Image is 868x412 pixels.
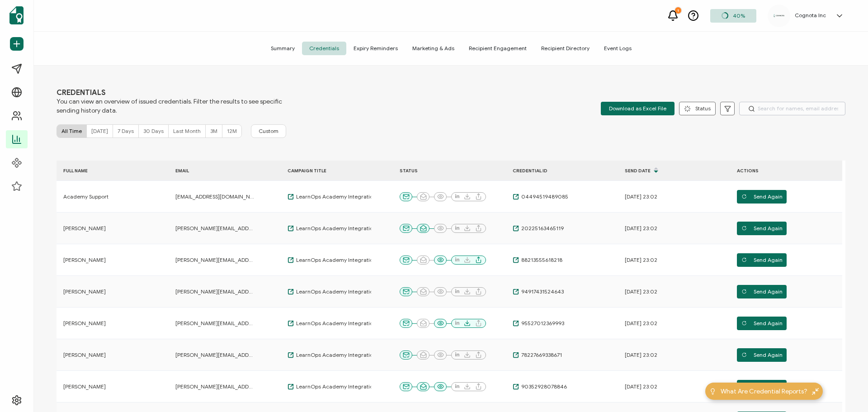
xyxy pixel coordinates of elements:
[733,12,745,19] span: 40%
[175,225,255,232] span: [PERSON_NAME][EMAIL_ADDRESS][DOMAIN_NAME]
[513,383,567,390] a: 90352928078846
[61,128,82,134] span: All Time
[294,225,376,232] span: LearnOps Academy Integration
[63,288,106,295] span: [PERSON_NAME]
[741,317,783,330] span: Send Again
[737,285,787,298] button: Send Again
[741,222,783,235] span: Send Again
[737,317,787,330] button: Send Again
[741,253,783,267] span: Send Again
[625,288,657,295] span: [DATE] 23:02
[175,351,255,359] span: [PERSON_NAME][EMAIL_ADDRESS][PERSON_NAME][DOMAIN_NAME]
[63,256,106,264] span: [PERSON_NAME]
[519,256,562,264] span: 88213555618218
[534,42,597,55] span: Recipient Directory
[302,42,346,55] span: Credentials
[741,380,783,393] span: Send Again
[625,193,657,200] span: [DATE] 23:02
[737,253,787,267] button: Send Again
[513,256,562,264] a: 88213555618218
[462,42,534,55] span: Recipient Engagement
[519,193,568,200] span: 04494519489085
[346,42,405,55] span: Expiry Reminders
[519,383,567,390] span: 90352928078846
[118,128,134,134] span: 7 Days
[675,7,681,14] div: 1
[294,288,376,295] span: LearnOps Academy Integration
[294,320,376,327] span: LearnOps Academy Integration
[597,42,639,55] span: Event Logs
[294,351,376,359] span: LearnOps Academy Integration
[63,225,106,232] span: [PERSON_NAME]
[795,12,826,19] h5: Cognota Inc
[227,128,237,134] span: 12M
[625,320,657,327] span: [DATE] 23:02
[175,383,255,390] span: [PERSON_NAME][EMAIL_ADDRESS][DOMAIN_NAME]
[57,166,147,176] div: FULL NAME
[63,193,108,200] span: Academy Support
[823,369,868,412] iframe: Chat Widget
[730,166,821,176] div: ACTIONS
[251,124,286,138] button: Custom
[513,288,564,295] a: 94917431524643
[625,383,657,390] span: [DATE] 23:02
[294,256,376,264] span: LearnOps Academy Integration
[91,128,108,134] span: [DATE]
[281,166,371,176] div: CAMPAIGN TITLE
[405,42,462,55] span: Marketing & Ads
[519,320,564,327] span: 95527012369993
[741,348,783,362] span: Send Again
[57,88,283,97] span: CREDENTIALS
[506,166,596,176] div: CREDENTIAL ID
[169,166,259,176] div: EMAIL
[143,128,164,134] span: 30 Days
[519,351,562,359] span: 78227669338671
[625,256,657,264] span: [DATE] 23:02
[9,6,24,24] img: sertifier-logomark-colored.svg
[63,320,106,327] span: [PERSON_NAME]
[812,388,819,395] img: minimize-icon.svg
[513,320,564,327] a: 95527012369993
[679,102,716,115] button: Status
[513,351,562,359] a: 78227669338671
[741,190,783,204] span: Send Again
[63,351,106,359] span: [PERSON_NAME]
[519,288,564,295] span: 94917431524643
[264,42,302,55] span: Summary
[737,348,787,362] button: Send Again
[513,225,564,232] a: 20225163465119
[294,383,376,390] span: LearnOps Academy Integration
[618,163,708,178] div: Send Date
[63,383,106,390] span: [PERSON_NAME]
[721,387,807,396] span: What Are Credential Reports?
[741,285,783,298] span: Send Again
[601,102,675,115] button: Download as Excel File
[739,102,845,115] input: Search for names, email addresses, and IDs
[259,128,278,135] span: Custom
[625,351,657,359] span: [DATE] 23:02
[175,288,255,295] span: [PERSON_NAME][EMAIL_ADDRESS][PERSON_NAME][DOMAIN_NAME]
[393,166,506,176] div: STATUS
[173,128,201,134] span: Last Month
[609,102,666,115] span: Download as Excel File
[513,193,568,200] a: 04494519489085
[57,97,283,115] span: You can view an overview of issued credentials. Filter the results to see specific sending histor...
[737,190,787,204] button: Send Again
[210,128,217,134] span: 3M
[737,222,787,235] button: Send Again
[175,320,255,327] span: [PERSON_NAME][EMAIL_ADDRESS][PERSON_NAME][DOMAIN_NAME]
[175,256,255,264] span: [PERSON_NAME][EMAIL_ADDRESS][PERSON_NAME][DOMAIN_NAME]
[519,225,564,232] span: 20225163465119
[772,13,786,19] img: 31e4a825-8681-42d3-bc30-a5607703972f.png
[175,193,255,200] span: [EMAIL_ADDRESS][DOMAIN_NAME]
[294,193,376,200] span: LearnOps Academy Integration
[625,225,657,232] span: [DATE] 23:02
[737,380,787,393] button: Send Again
